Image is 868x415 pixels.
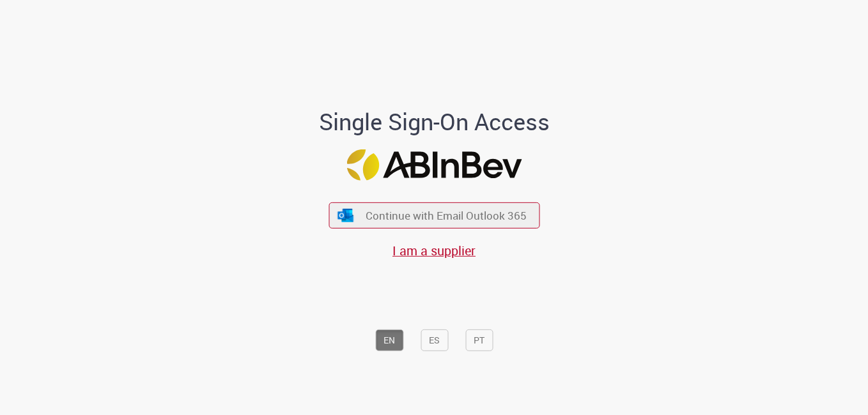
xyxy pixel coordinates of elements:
img: ícone Azure/Microsoft 360 [337,209,355,222]
button: ícone Azure/Microsoft 360 Continue with Email Outlook 365 [329,202,539,229]
h1: Single Sign-On Access [257,109,612,134]
button: EN [375,329,403,351]
span: Continue with Email Outlook 365 [366,208,527,223]
a: I am a supplier [392,242,476,259]
button: ES [421,329,448,351]
img: Logo ABInBev [346,149,522,181]
button: PT [465,329,493,351]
